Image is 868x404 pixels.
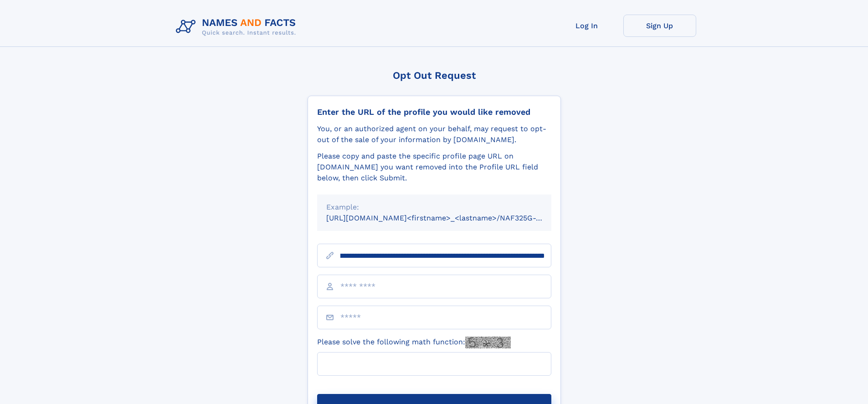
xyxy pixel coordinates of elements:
[326,214,569,222] small: [URL][DOMAIN_NAME]<firstname>_<lastname>/NAF325G-xxxxxxxx
[172,15,303,39] img: Logo Names and Facts
[623,15,696,37] a: Sign Up
[317,151,551,184] div: Please copy and paste the specific profile page URL on [DOMAIN_NAME] you want removed into the Pr...
[317,123,551,145] div: You, or an authorized agent on your behalf, may request to opt-out of the sale of your informatio...
[326,202,542,213] div: Example:
[317,107,551,117] div: Enter the URL of the profile you would like removed
[550,15,623,37] a: Log In
[308,70,561,81] div: Opt Out Request
[317,337,511,348] label: Please solve the following math function:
